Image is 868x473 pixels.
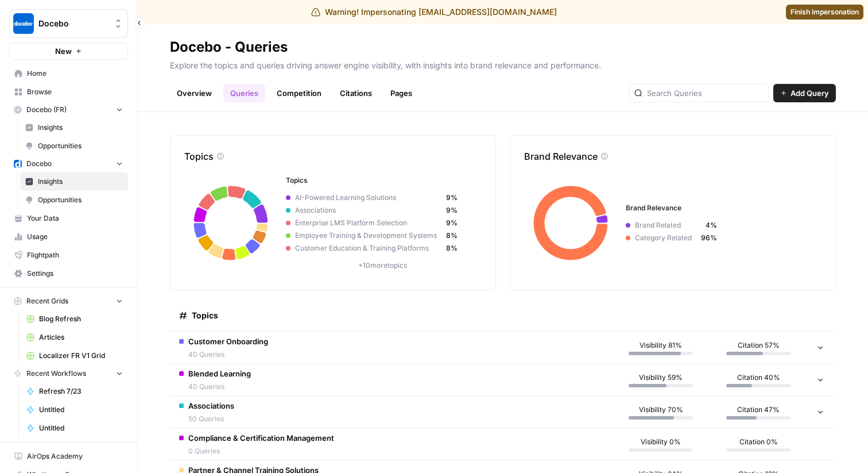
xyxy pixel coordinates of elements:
[21,347,128,365] a: Localizer FR V1 Grid
[286,175,479,186] h3: Topics
[9,228,128,246] a: Usage
[701,233,717,243] span: 96%
[286,260,479,271] p: + 10 more topics
[790,87,829,99] span: Add Query
[27,250,123,260] span: Flightpath
[26,296,68,306] span: Recent Grids
[311,6,557,18] div: Warning! Impersonating [EMAIL_ADDRESS][DOMAIN_NAME]
[188,432,334,444] span: Compliance & Certification Management
[290,205,446,216] span: Associations
[39,314,123,324] span: Blog Refresh
[38,176,123,187] span: Insights
[27,68,123,79] span: Home
[21,419,128,437] a: Untitled
[223,84,265,102] a: Queries
[27,268,123,279] span: Settings
[738,340,780,351] span: Citation 57%
[630,220,701,230] span: Brand Related
[9,101,128,118] button: Docebo (FR)
[39,332,123,343] span: Articles
[26,105,67,115] span: Docebo (FR)
[39,405,123,415] span: Untitled
[639,372,683,383] span: Visibility 59%
[26,368,86,379] span: Recent Workflows
[9,9,128,38] button: Workspace: Docebo
[737,372,780,383] span: Citation 40%
[27,451,123,462] span: AirOps Academy
[26,159,52,169] span: Docebo
[170,84,219,102] a: Overview
[9,83,128,101] a: Browse
[38,18,108,29] span: Docebo
[38,141,123,151] span: Opportunities
[192,310,218,321] span: Topics
[446,230,458,241] span: 8%
[640,340,682,351] span: Visibility 81%
[170,38,288,56] div: Docebo - Queries
[290,243,446,253] span: Customer Education & Training Platforms
[188,414,234,424] span: 50 Queries
[773,84,836,102] button: Add Query
[641,437,681,447] span: Visibility 0%
[39,386,123,397] span: Refresh 7/23
[9,64,128,83] a: Home
[188,400,234,412] span: Associations
[524,149,598,163] p: Brand Relevance
[9,264,128,283] a: Settings
[21,401,128,419] a: Untitled
[786,5,863,20] a: Finish impersonation
[188,446,334,456] span: 0 Queries
[639,405,683,415] span: Visibility 70%
[55,45,72,57] span: New
[647,87,764,99] input: Search Queries
[188,368,251,379] span: Blended Learning
[14,160,22,168] img: y40elq8w6bmqlakrd2chaqr5nb67
[701,220,717,230] span: 4%
[184,149,214,163] p: Topics
[737,405,780,415] span: Citation 47%
[9,293,128,310] button: Recent Grids
[446,205,458,216] span: 9%
[9,209,128,228] a: Your Data
[9,43,128,60] button: New
[27,213,123,224] span: Your Data
[9,155,128,172] button: Docebo
[20,172,128,191] a: Insights
[188,349,268,360] span: 40 Queries
[290,193,446,203] span: AI-Powered Learning Solutions
[20,118,128,137] a: Insights
[630,233,701,243] span: Category Related
[27,232,123,242] span: Usage
[446,193,458,203] span: 9%
[38,195,123,205] span: Opportunities
[39,351,123,361] span: Localizer FR V1 Grid
[188,382,251,392] span: 40 Queries
[383,84,419,102] a: Pages
[21,382,128,401] a: Refresh 7/23
[626,203,819,213] h3: Brand Relevance
[739,437,778,447] span: Citation 0%
[446,218,458,228] span: 9%
[333,84,379,102] a: Citations
[27,87,123,97] span: Browse
[9,246,128,264] a: Flightpath
[21,310,128,328] a: Blog Refresh
[270,84,328,102] a: Competition
[790,7,859,17] span: Finish impersonation
[290,218,446,228] span: Enterprise LMS Platform Selection
[446,243,458,253] span: 8%
[9,365,128,382] button: Recent Workflows
[20,137,128,155] a: Opportunities
[13,13,34,34] img: Docebo Logo
[9,447,128,466] a: AirOps Academy
[290,230,446,241] span: Employee Training & Development Systems
[38,122,123,133] span: Insights
[20,191,128,209] a: Opportunities
[39,423,123,433] span: Untitled
[170,56,836,71] p: Explore the topics and queries driving answer engine visibility, with insights into brand relevan...
[21,328,128,347] a: Articles
[188,336,268,347] span: Customer Onboarding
